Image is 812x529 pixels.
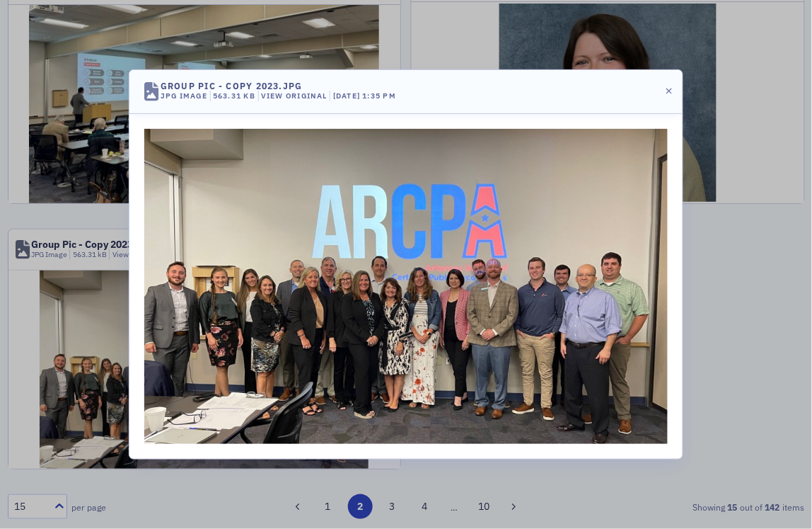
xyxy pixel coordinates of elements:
div: 563.31 kB [210,91,256,102]
span: 1:35 PM [363,91,397,101]
div: Group Pic - Copy 2023.jpg [161,81,303,90]
div: JPG Image [161,91,207,102]
a: View Original [261,91,327,101]
span: [DATE] [333,91,363,101]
